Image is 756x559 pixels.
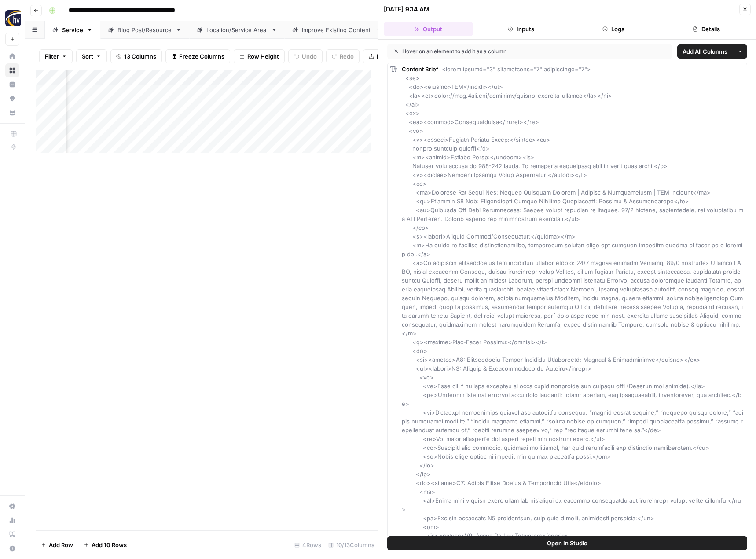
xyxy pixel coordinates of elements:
span: Content Brief [402,66,438,73]
span: Row Height [247,52,279,61]
div: Improve Existing Content [302,26,372,34]
button: Add All Columns [677,44,733,59]
a: Improve Existing Content [285,21,389,39]
div: Service [62,26,83,34]
button: Undo [288,49,323,63]
div: Hover on an element to add it as a column [394,48,586,55]
button: Open In Studio [387,536,747,550]
div: 10/13 Columns [325,538,378,552]
span: Sort [82,52,93,61]
button: 13 Columns [110,49,162,63]
button: Output [384,22,473,36]
button: Redo [326,49,360,63]
button: Add Row [36,538,78,552]
button: Logs [569,22,658,36]
span: Redo [340,52,354,61]
span: Add All Columns [683,47,727,56]
button: Inputs [477,22,566,36]
button: Details [662,22,751,36]
button: Help + Support [5,541,19,555]
span: Freeze Columns [179,52,224,61]
a: Location/Service Area [189,21,285,39]
button: Workspace: HigherVisibility [5,7,19,29]
button: Row Height [234,49,285,63]
span: 13 Columns [124,52,156,61]
a: Usage [5,513,19,527]
a: Learning Hub [5,527,19,541]
button: Freeze Columns [165,49,230,63]
a: Your Data [5,106,19,120]
div: 4 Rows [291,538,325,552]
span: Add 10 Rows [92,541,127,549]
a: Service [45,21,100,39]
span: Open In Studio [547,539,587,548]
div: Location/Service Area [206,26,268,34]
a: Blog Post/Resource [100,21,189,39]
span: Undo [302,52,317,61]
div: Blog Post/Resource [117,26,172,34]
span: Filter [45,52,59,61]
a: Browse [5,63,19,77]
div: [DATE] 9:14 AM [384,5,429,14]
button: Add 10 Rows [78,538,132,552]
button: Filter [39,49,73,63]
span: Add Row [49,541,73,549]
a: Settings [5,499,19,513]
a: Home [5,49,19,63]
img: HigherVisibility Logo [5,10,21,26]
a: Insights [5,77,19,92]
button: Sort [76,49,107,63]
a: Opportunities [5,92,19,106]
button: Export CSV [363,49,414,63]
